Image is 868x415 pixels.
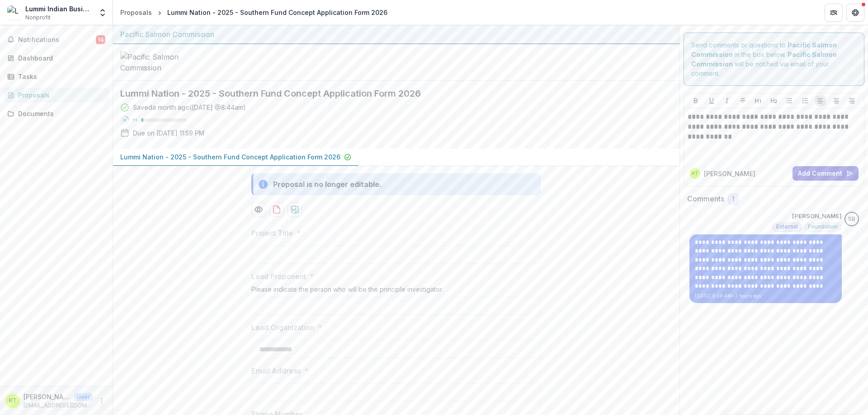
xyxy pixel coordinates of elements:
button: Add Comment [793,166,859,181]
span: Notifications [18,36,96,44]
button: Align Center [831,95,842,106]
button: Bullet List [784,95,795,106]
div: Proposals [120,8,152,17]
button: Heading 2 [769,95,779,106]
span: Foundation [808,224,838,230]
p: Lead Proponent [251,271,306,282]
button: More [96,396,107,406]
div: Kelley Turner [9,398,17,404]
a: Dashboard [4,51,109,65]
p: [DATE] 9:08 AM • 2 hours ago [695,293,836,299]
p: Lummi Nation - 2025 - Southern Fund Concept Application Form 2026 [120,152,340,162]
button: Underline [706,95,717,106]
button: Open entity switcher [96,4,109,22]
a: Documents [4,106,109,121]
button: Preview dd8fe27f-31ab-45d3-a883-f8f4ace11459-0.pdf [251,202,266,217]
p: [PERSON_NAME] [792,212,842,221]
button: Italicize [722,95,732,106]
button: Strike [737,95,748,106]
img: Pacific Salmon Commission [120,51,211,73]
div: Lummi Nation - 2025 - Southern Fund Concept Application Form 2026 [167,8,387,17]
h2: Comments [687,195,724,203]
p: Email Address [251,365,301,376]
button: Bold [690,95,701,106]
button: Notifications14 [4,33,109,47]
button: Get Help [846,4,864,22]
button: Heading 1 [753,95,764,106]
p: 5 % [133,117,137,123]
a: Proposals [4,88,109,103]
button: Align Left [815,95,826,106]
p: Lead Organization [251,322,314,333]
div: Lummi Indian Business Council [25,4,93,14]
div: Proposal is no longer editable. [273,179,382,190]
a: Tasks [4,69,109,84]
p: User [74,393,93,401]
h2: Lummi Nation - 2025 - Southern Fund Concept Application Form 2026 [120,88,658,99]
button: Align Right [846,95,857,106]
p: [PERSON_NAME] [704,169,755,178]
button: download-proposal [288,202,302,217]
button: Partners [825,4,843,22]
div: Sascha Bendt [848,216,855,222]
div: Saved a month ago ( [DATE] @ 8:44am ) [133,103,246,112]
div: Tasks [18,72,102,81]
button: Ordered List [800,95,811,106]
span: 1 [732,196,735,203]
button: download-proposal [269,202,284,217]
a: Proposals [117,6,156,19]
span: External [776,224,798,230]
div: Proposals [18,90,102,100]
div: Pacific Salmon Commission [120,29,672,40]
span: Nonprofit [25,14,51,22]
div: Dashboard [18,53,102,63]
p: [PERSON_NAME] [24,392,71,401]
span: 14 [96,35,105,44]
p: [EMAIL_ADDRESS][DOMAIN_NAME] [24,401,93,410]
div: Kelley Turner [692,171,698,176]
div: Documents [18,109,102,118]
p: Due on [DATE] 11:59 PM [133,128,204,138]
nav: breadcrumb [117,6,391,19]
div: Send comments or questions to in the box below. will be notified via email of your comment. [684,33,865,86]
p: Project Title [251,228,293,238]
img: Lummi Indian Business Council [7,5,22,20]
div: Please indicate the person who will be the principle investigator. [251,285,541,297]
